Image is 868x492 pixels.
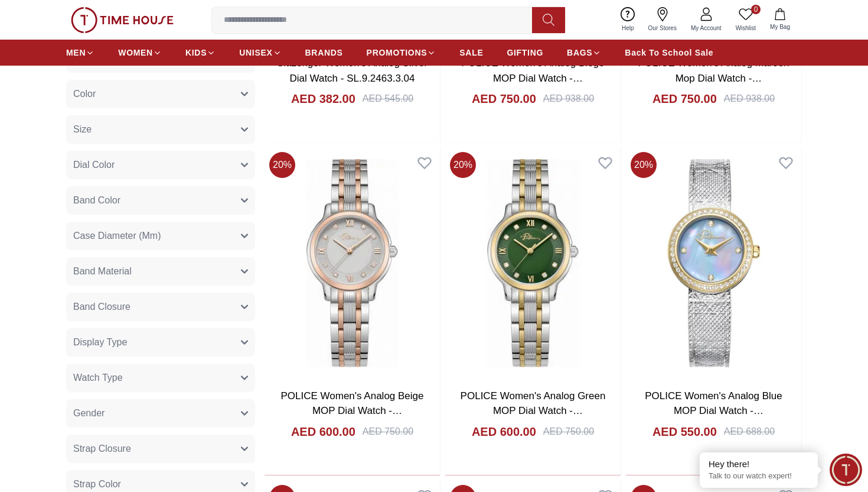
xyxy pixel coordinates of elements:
[265,147,440,378] img: POLICE Women's Analog Beige MOP Dial Watch - PEWLG0076203
[724,425,775,439] div: AED 688.00
[73,229,161,243] span: Case Diameter (Mm)
[305,47,343,59] span: BRANDS
[185,47,207,59] span: KIDS
[461,57,604,99] a: POLICE Women's Analog Biege MOP Dial Watch - PEWLG0076303
[445,147,621,378] img: POLICE Women's Analog Green MOP Dial Watch - PEWLG0076202
[66,222,255,250] button: Case Diameter (Mm)
[71,7,174,33] img: ...
[567,47,592,59] span: BAGS
[239,47,272,59] span: UNISEX
[652,90,717,107] h4: AED 750.00
[66,328,255,357] button: Display Type
[239,42,281,63] a: UNISEX
[367,47,428,59] span: PROMOTIONS
[73,193,120,208] span: Band Color
[66,151,255,179] button: Dial Color
[625,47,713,59] span: Back To School Sale
[724,92,775,106] div: AED 938.00
[645,390,782,432] a: POLICE Women's Analog Blue MOP Dial Watch - PEWLG0075904
[66,186,255,215] button: Band Color
[638,57,789,99] a: POLICE Women's Analog Maroon Mop Dial Watch - PEWLG0076302
[66,80,255,108] button: Color
[652,423,717,440] h4: AED 550.00
[280,390,423,432] a: POLICE Women's Analog Beige MOP Dial Watch - PEWLG0076203
[291,90,355,107] h4: AED 382.00
[617,24,639,33] span: Help
[507,42,543,63] a: GIFTING
[66,435,255,463] button: Strap Closure
[625,42,713,63] a: Back To School Sale
[73,477,121,491] span: Strap Color
[73,158,115,172] span: Dial Color
[73,264,132,279] span: Band Material
[567,42,601,63] a: BAGS
[543,92,594,106] div: AED 938.00
[751,5,761,14] span: 0
[277,57,428,84] a: Slazenger Women's Analog Silver Dial Watch - SL.9.2463.3.04
[66,364,255,392] button: Watch Type
[367,42,436,63] a: PROMOTIONS
[73,300,130,314] span: Band Closure
[686,24,726,33] span: My Account
[641,5,684,35] a: Our Stores
[615,5,641,35] a: Help
[709,458,809,470] div: Hey there!
[66,293,255,321] button: Band Closure
[765,22,795,31] span: My Bag
[459,47,483,59] span: SALE
[73,442,131,456] span: Strap Closure
[644,24,681,33] span: Our Stores
[507,47,543,59] span: GIFTING
[269,152,295,178] span: 20 %
[763,6,797,34] button: My Bag
[73,406,105,420] span: Gender
[73,122,92,137] span: Size
[731,24,761,33] span: Wishlist
[118,42,162,63] a: WOMEN
[66,42,94,63] a: MEN
[709,471,809,481] p: Talk to our watch expert!
[185,42,216,63] a: KIDS
[66,399,255,428] button: Gender
[118,47,153,59] span: WOMEN
[305,42,343,63] a: BRANDS
[472,90,536,107] h4: AED 750.00
[450,152,476,178] span: 20 %
[363,92,413,106] div: AED 545.00
[66,47,86,59] span: MEN
[830,454,862,486] div: Chat Widget
[291,423,355,440] h4: AED 600.00
[472,423,536,440] h4: AED 600.00
[73,371,123,385] span: Watch Type
[461,390,606,432] a: POLICE Women's Analog Green MOP Dial Watch - PEWLG0076202
[543,425,594,439] div: AED 750.00
[631,152,657,178] span: 20 %
[73,87,96,101] span: Color
[626,147,801,378] img: POLICE Women's Analog Blue MOP Dial Watch - PEWLG0075904
[66,115,255,144] button: Size
[459,42,483,63] a: SALE
[363,425,413,439] div: AED 750.00
[73,335,127,349] span: Display Type
[729,5,763,35] a: 0Wishlist
[66,257,255,286] button: Band Material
